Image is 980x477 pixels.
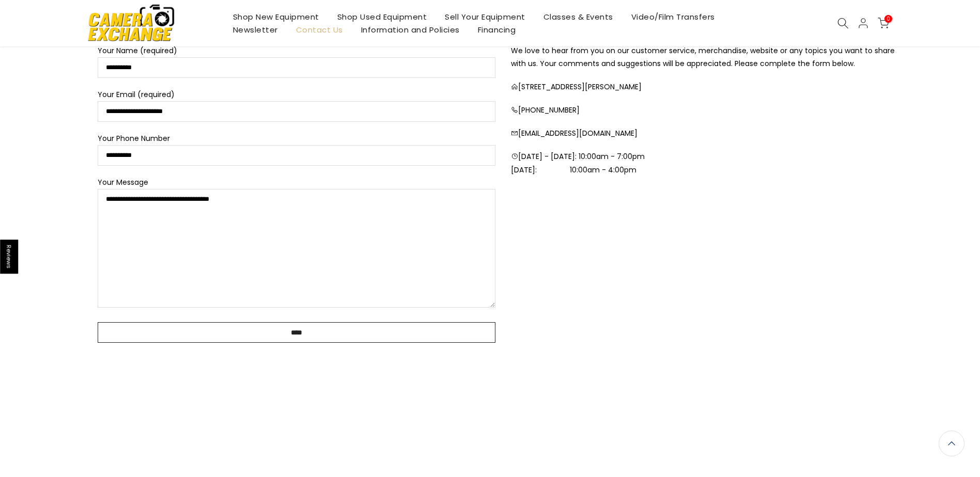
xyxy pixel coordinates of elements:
[503,19,916,343] div: [DATE] - [DATE]: 10:00am - 7:00pm [DATE]: 10:00am - 4:00pm
[224,10,328,23] a: Shop New Equipment
[98,89,175,100] label: Your Email (required)
[224,23,287,36] a: Newsletter
[98,45,177,56] label: Your Name (required)
[884,15,892,23] span: 0
[511,104,909,117] p: [PHONE_NUMBER]
[469,23,525,36] a: Financing
[352,23,469,36] a: Information and Policies
[939,431,965,456] a: Back to the top
[534,10,622,23] a: Classes & Events
[511,44,909,70] p: We love to hear from you on our customer service, merchandise, website or any topics you want to ...
[328,10,436,23] a: Shop Used Equipment
[287,23,352,36] a: Contact Us
[98,133,170,144] label: Your Phone Number
[622,10,724,23] a: Video/Film Transfers
[98,177,148,187] label: Your Message
[511,81,909,93] p: [STREET_ADDRESS][PERSON_NAME]
[878,18,889,29] a: 0
[436,10,535,23] a: Sell Your Equipment
[511,127,909,140] p: [EMAIL_ADDRESS][DOMAIN_NAME]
